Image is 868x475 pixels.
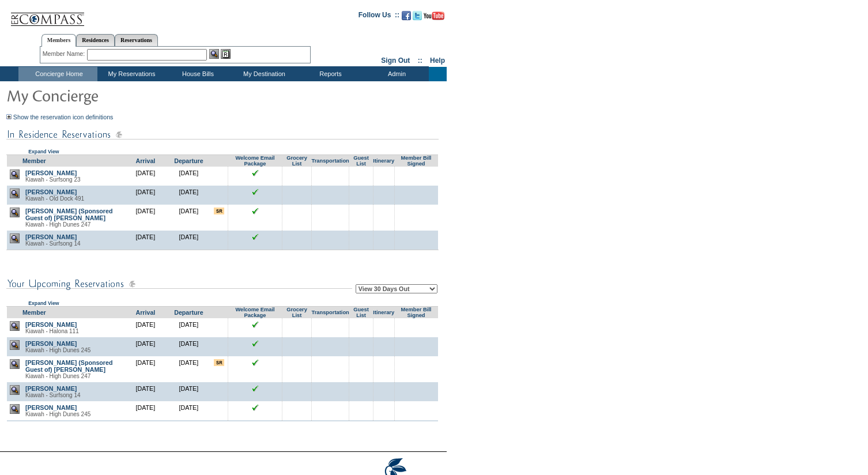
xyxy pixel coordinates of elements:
td: [DATE] [124,420,167,439]
td: [DATE] [167,318,210,337]
td: [DATE] [167,356,210,382]
img: chkSmaller.gif [252,404,259,411]
a: Show the reservation icon definitions [13,114,114,120]
img: blank.gif [361,189,361,189]
img: subTtlConUpcomingReservatio.gif [6,277,352,291]
img: blank.gif [361,233,361,234]
td: [DATE] [167,420,210,439]
img: view [10,189,20,198]
a: Sign Out [381,56,410,65]
a: Arrival [136,157,156,164]
img: view [10,208,20,217]
td: My Reservations [97,67,164,81]
img: view [10,233,20,243]
a: [PERSON_NAME] (Sponsored Guest of) [PERSON_NAME] [25,359,113,373]
a: Help [430,56,445,65]
a: Arrival [136,309,156,316]
td: House Bills [164,67,230,81]
img: view [10,385,20,395]
img: view [10,321,20,331]
a: Itinerary [373,310,394,315]
td: [DATE] [124,167,167,186]
img: chkSmaller.gif [252,321,259,328]
a: Members [41,34,77,47]
img: Show the reservation icon definitions [6,114,12,119]
td: [DATE] [124,382,167,401]
td: [DATE] [124,205,167,231]
img: blank.gif [383,208,384,208]
img: Follow us on Twitter [413,11,422,20]
a: [PERSON_NAME] [25,169,77,176]
td: [DATE] [124,231,167,250]
img: view [10,359,20,369]
img: chkSmaller.gif [252,233,259,240]
a: Guest List [353,155,368,167]
a: Welcome Email Package [235,307,274,318]
a: [PERSON_NAME] [25,189,77,195]
a: Expand View [28,149,59,154]
div: Member Name: [43,49,87,59]
a: Member Bill Signed [401,307,432,318]
a: [PERSON_NAME] [25,233,77,240]
span: Kiawah - Halona 111 [25,328,79,334]
img: blank.gif [383,321,384,322]
td: Reports [296,67,363,81]
span: Kiawah - High Dunes 245 [25,411,90,417]
a: Transportation [311,158,349,164]
td: Concierge Home [18,67,97,81]
td: [DATE] [124,318,167,337]
a: Departure [174,157,203,164]
a: Welcome Email Package [235,155,274,167]
a: Itinerary [373,158,394,164]
a: [PERSON_NAME] [25,404,77,411]
img: view [10,340,20,350]
img: blank.gif [361,208,361,208]
td: [DATE] [124,186,167,205]
a: Departure [174,309,203,316]
td: [DATE] [167,186,210,205]
span: Kiawah - Surfsong 14 [25,392,81,398]
td: [DATE] [124,356,167,382]
img: view [10,169,20,179]
td: [DATE] [124,401,167,420]
a: [PERSON_NAME] [25,385,77,392]
img: view [10,404,20,414]
span: Kiawah - High Dunes 247 [25,373,90,379]
img: chkSmaller.gif [252,385,259,392]
img: chkSmaller.gif [252,189,259,195]
td: Follow Us :: [358,10,399,24]
a: Grocery List [286,307,307,318]
a: Member [22,157,46,164]
a: Expand View [28,300,59,306]
a: Residences [76,34,115,46]
img: chkSmaller.gif [252,359,259,366]
td: [DATE] [167,205,210,231]
a: [PERSON_NAME] (Sponsored Guest of) [PERSON_NAME] [25,208,113,221]
td: My Destination [230,67,296,81]
td: [DATE] [167,231,210,250]
img: Subscribe to our YouTube Channel [424,12,444,20]
a: [PERSON_NAME] [25,340,77,347]
td: Admin [363,67,429,81]
img: View [209,49,219,59]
